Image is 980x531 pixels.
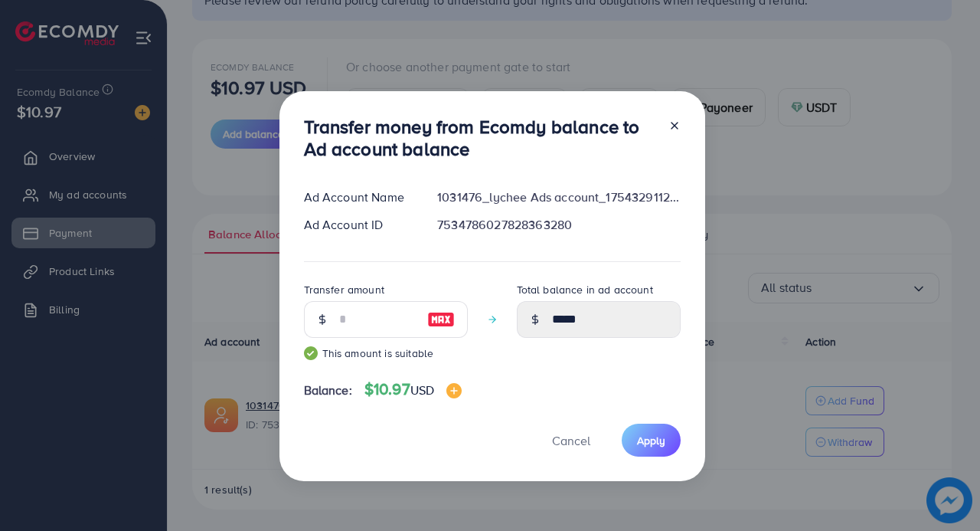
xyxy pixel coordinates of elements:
[364,380,462,399] h4: $10.97
[304,382,352,399] span: Balance:
[425,188,692,206] div: 1031476_lychee Ads account_1754329112812
[304,346,468,361] small: This amount is suitable
[292,216,426,234] div: Ad Account ID
[552,432,590,449] span: Cancel
[427,310,455,329] img: image
[410,382,434,398] span: USD
[533,424,609,457] button: Cancel
[304,116,656,160] h3: Transfer money from Ecomdy balance to Ad account balance
[425,216,692,234] div: 7534786027828363280
[304,282,384,297] label: Transfer amount
[446,383,462,398] img: image
[622,424,681,457] button: Apply
[517,282,653,297] label: Total balance in ad account
[292,188,426,206] div: Ad Account Name
[637,433,665,448] span: Apply
[304,346,318,360] img: guide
